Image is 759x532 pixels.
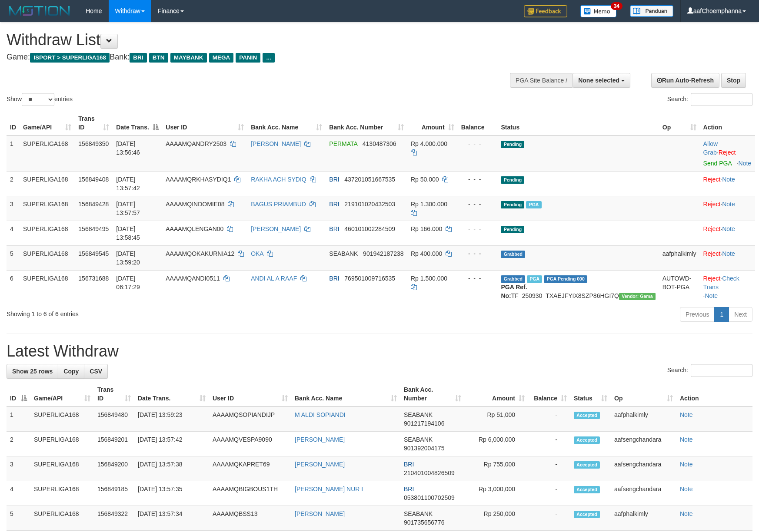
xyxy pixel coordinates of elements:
img: Button%20Memo.svg [580,5,617,17]
span: AAAAMQANDI0511 [166,275,220,282]
td: · [700,196,755,221]
span: Copy 901217194106 to clipboard [404,420,444,427]
a: Note [680,461,693,468]
a: [PERSON_NAME] [295,436,345,443]
td: aafphalkimly [659,245,700,270]
a: Note [680,436,693,443]
a: Note [722,201,735,208]
span: SEABANK [404,510,433,517]
div: Showing 1 to 6 of 6 entries [7,306,310,318]
td: Rp 6,000,000 [465,432,528,456]
span: 156731688 [78,275,109,282]
span: BRI [130,53,146,63]
span: Accepted [574,461,600,469]
span: Copy 769501009716535 to clipboard [344,275,395,282]
th: Trans ID: activate to sort column ascending [75,111,113,135]
span: 156849545 [78,250,109,257]
span: 34 [611,2,623,10]
td: 4 [7,481,30,506]
span: [DATE] 13:59:20 [116,250,140,266]
span: Marked by aafromsomean [527,275,542,283]
span: Accepted [574,486,600,493]
th: Game/API: activate to sort column ascending [30,382,94,406]
td: AAAAMQBIGBOUS1TH [209,481,291,506]
div: PGA Site Balance / [510,73,573,88]
span: [DATE] 13:58:45 [116,225,140,241]
span: PGA Pending [544,275,587,283]
span: [DATE] 13:56:46 [116,140,140,156]
span: Show 25 rows [12,368,53,375]
span: Rp 50.000 [411,176,439,183]
h1: Latest Withdraw [7,343,752,360]
a: Next [729,307,752,322]
a: Copy [58,364,84,379]
span: Rp 166.000 [411,225,442,232]
td: - [528,506,570,531]
span: Copy 901942187238 to clipboard [363,250,403,257]
span: SEABANK [404,411,433,418]
td: AAAAMQKAPRET69 [209,456,291,481]
span: MEGA [209,53,234,63]
td: - [528,432,570,456]
td: - [528,456,570,481]
td: aafsengchandara [611,456,676,481]
th: ID: activate to sort column descending [7,382,30,406]
span: Copy 901735656776 to clipboard [404,519,444,526]
th: User ID: activate to sort column ascending [209,382,291,406]
a: [PERSON_NAME] [295,461,345,468]
a: [PERSON_NAME] [295,510,345,517]
a: [PERSON_NAME] NUR I [295,486,363,492]
a: Note [722,250,735,257]
a: Reject [703,201,721,208]
a: OKA [251,250,263,257]
span: 156849408 [78,176,109,183]
span: Accepted [574,412,600,419]
td: AAAAMQBSS13 [209,506,291,531]
input: Search: [691,93,752,106]
td: 6 [7,270,20,304]
td: · [700,221,755,245]
span: BRI [329,201,339,208]
select: Showentries [22,93,54,106]
img: MOTION_logo.png [7,4,73,17]
span: Copy 901392004175 to clipboard [404,445,444,452]
td: 4 [7,221,20,245]
th: Bank Acc. Number: activate to sort column ascending [326,111,407,135]
a: Note [680,411,693,418]
th: Bank Acc. Number: activate to sort column ascending [400,382,465,406]
span: Rp 1.300.000 [411,201,447,208]
label: Search: [667,364,752,377]
th: ID [7,111,20,135]
td: aafphalkimly [611,406,676,432]
a: BAGUS PRIAMBUD [251,201,306,208]
td: 3 [7,196,20,221]
td: [DATE] 13:57:38 [134,456,209,481]
span: Copy 053801100702509 to clipboard [404,494,455,501]
span: Grabbed [501,275,525,283]
a: CSV [84,364,108,379]
td: Rp 3,000,000 [465,481,528,506]
td: [DATE] 13:57:42 [134,432,209,456]
td: SUPERLIGA168 [30,481,94,506]
span: AAAAMQANDRY2503 [166,140,226,147]
th: Bank Acc. Name: activate to sort column ascending [291,382,400,406]
span: None selected [578,77,619,84]
span: AAAAMQINDOMIE08 [166,201,224,208]
span: BTN [149,53,168,63]
span: Rp 4.000.000 [411,140,447,147]
a: RAKHA ACH SYDIQ [251,176,306,183]
td: SUPERLIGA168 [20,221,75,245]
td: 156849480 [94,406,134,432]
td: · [700,245,755,270]
td: aafsengchandara [611,432,676,456]
a: 1 [714,307,729,322]
span: PANIN [236,53,260,63]
th: Status [497,111,659,135]
td: aafphalkimly [611,506,676,531]
div: - - - [461,200,494,208]
span: ISPORT > SUPERLIGA168 [30,53,110,63]
label: Show entries [7,93,73,106]
td: SUPERLIGA168 [30,456,94,481]
span: Copy [63,368,79,375]
td: [DATE] 13:57:34 [134,506,209,531]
